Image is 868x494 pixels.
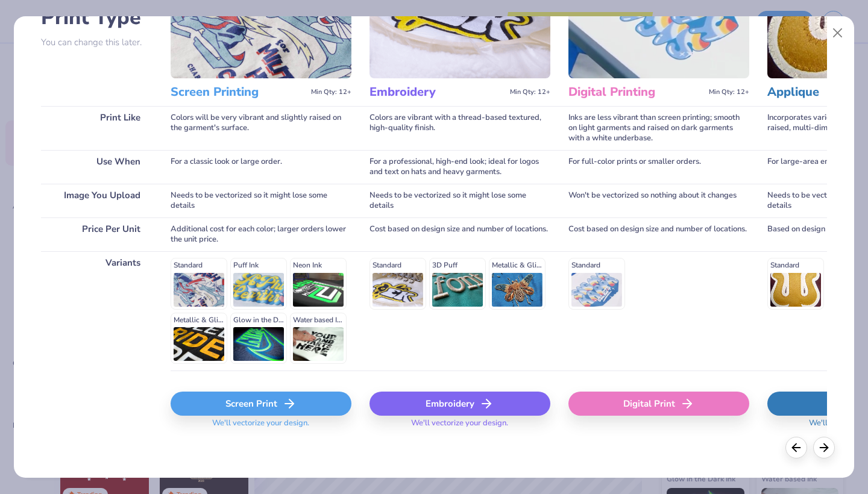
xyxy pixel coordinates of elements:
[568,392,749,416] div: Digital Print
[568,217,749,251] div: Cost based on design size and number of locations.
[568,84,704,100] h3: Digital Printing
[568,106,749,150] div: Inks are less vibrant than screen printing; smooth on light garments and raised on dark garments ...
[510,88,550,96] span: Min Qty: 12+
[41,251,153,370] div: Variants
[41,106,153,150] div: Print Like
[709,88,749,96] span: Min Qty: 12+
[370,106,550,150] div: Colors are vibrant with a thread-based textured, high-quality finish.
[207,418,314,436] span: We'll vectorize your design.
[41,150,153,184] div: Use When
[41,184,153,217] div: Image You Upload
[171,392,351,416] div: Screen Print
[568,184,749,217] div: Won't be vectorized so nothing about it changes
[370,217,550,251] div: Cost based on design size and number of locations.
[171,150,351,184] div: For a classic look or large order.
[171,217,351,251] div: Additional cost for each color; larger orders lower the unit price.
[41,217,153,251] div: Price Per Unit
[171,106,351,150] div: Colors will be very vibrant and slightly raised on the garment's surface.
[311,88,351,96] span: Min Qty: 12+
[41,37,153,48] p: You can change this later.
[171,184,351,217] div: Needs to be vectorized so it might lose some details
[370,84,505,100] h3: Embroidery
[568,150,749,184] div: For full-color prints or smaller orders.
[826,22,849,45] button: Close
[171,84,306,100] h3: Screen Printing
[370,150,550,184] div: For a professional, high-end look; ideal for logos and text on hats and heavy garments.
[406,418,513,436] span: We'll vectorize your design.
[370,184,550,217] div: Needs to be vectorized so it might lose some details
[370,392,550,416] div: Embroidery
